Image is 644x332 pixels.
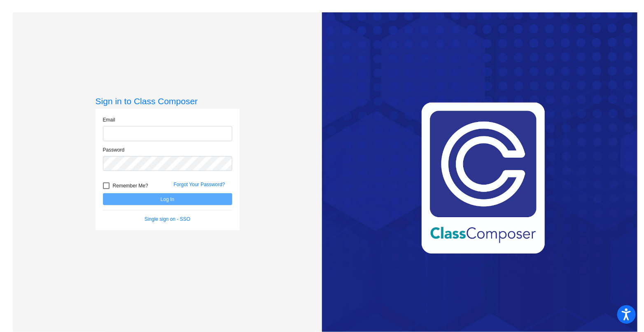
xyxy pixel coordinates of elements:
a: Forgot Your Password? [174,182,225,187]
button: Log In [103,193,232,205]
span: Remember Me? [113,181,148,191]
a: Single sign on - SSO [145,216,190,222]
label: Email [103,116,115,124]
h3: Sign in to Class Composer [96,96,240,106]
label: Password [103,146,125,154]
